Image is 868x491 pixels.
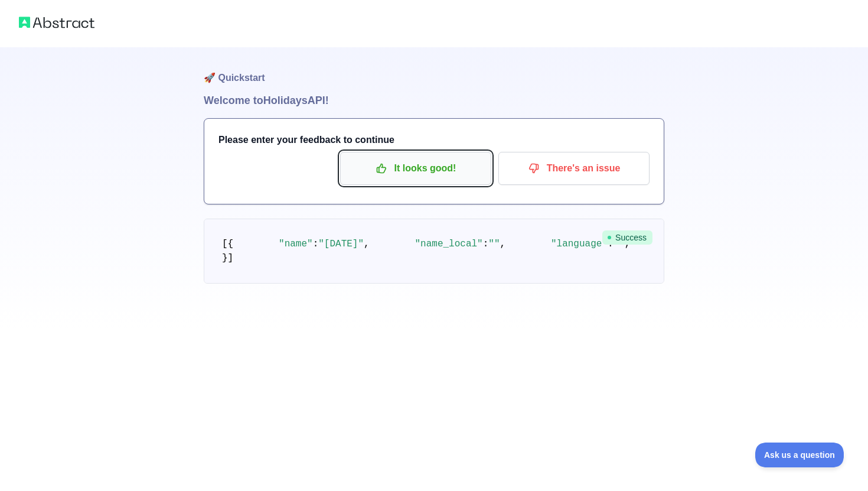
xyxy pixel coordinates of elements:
span: , [364,239,370,249]
button: There's an issue [498,152,650,185]
span: "name_local" [415,239,482,249]
p: It looks good! [349,158,482,178]
span: : [313,239,319,249]
span: , [500,239,506,249]
span: "language" [551,239,608,249]
span: "[DATE]" [318,239,364,249]
button: It looks good! [340,152,491,185]
h1: 🚀 Quickstart [204,47,664,92]
span: : [483,239,489,249]
span: "name" [279,239,313,249]
h3: Please enter your feedback to continue [218,133,650,147]
p: There's an issue [507,158,641,178]
h1: Welcome to Holidays API! [204,92,664,109]
img: Abstract logo [19,14,94,31]
span: "" [488,239,500,249]
iframe: Toggle Customer Support [755,443,844,467]
span: Success [602,230,652,245]
span: [ [222,239,228,249]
